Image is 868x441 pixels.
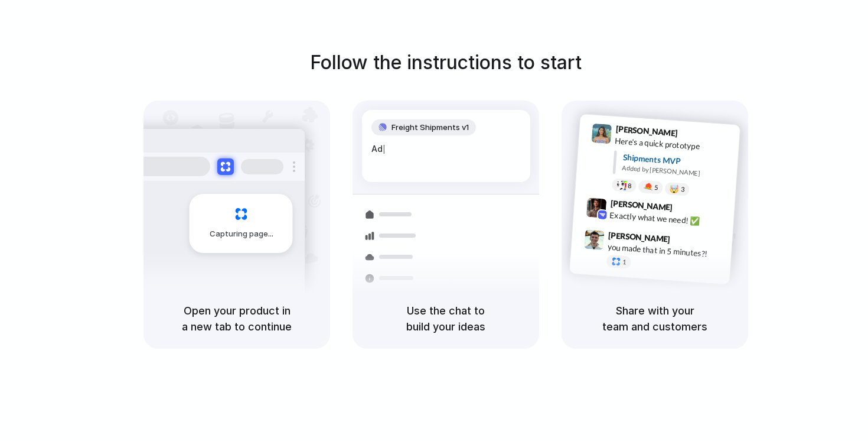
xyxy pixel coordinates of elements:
[371,142,521,155] div: Ad
[576,303,734,335] h5: Share with your team and customers
[607,241,725,261] div: you made that in 5 minutes?!
[609,209,727,229] div: Exactly what we need! ✅
[310,48,582,77] h1: Follow the instructions to start
[654,184,658,190] span: 5
[670,184,680,193] div: 🤯
[210,228,275,240] span: Capturing page
[367,303,525,335] h5: Use the chat to build your ideas
[676,202,700,216] span: 9:42 AM
[615,122,678,140] span: [PERSON_NAME]
[622,151,732,170] div: Shipments MVP
[383,144,386,154] span: |
[610,196,673,213] span: [PERSON_NAME]
[674,234,698,248] span: 9:47 AM
[622,163,730,180] div: Added by [PERSON_NAME]
[615,134,733,154] div: Here's a quick prototype
[681,186,685,193] span: 3
[608,228,671,245] span: [PERSON_NAME]
[628,182,632,189] span: 8
[158,303,316,335] h5: Open your product in a new tab to continue
[622,259,626,265] span: 1
[391,122,469,134] span: Freight Shipments v1
[681,128,706,142] span: 9:41 AM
